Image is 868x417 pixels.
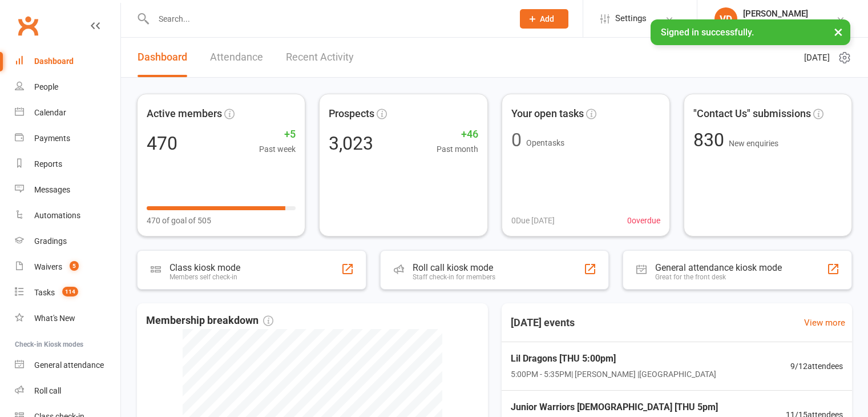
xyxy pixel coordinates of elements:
span: +5 [259,126,296,143]
a: General attendance kiosk mode [15,352,120,378]
span: Active members [147,106,222,122]
span: "Contact Us" submissions [693,106,811,122]
div: 470 [147,134,177,153]
div: 0 [511,131,522,149]
div: Staff check-in for members [413,273,495,281]
a: View more [804,316,845,330]
a: Gradings [15,228,120,254]
a: Automations [15,203,120,228]
div: Class kiosk mode [169,262,240,273]
a: Tasks 114 [15,280,120,306]
a: Payments [15,126,120,151]
div: Roll call kiosk mode [413,262,495,273]
span: Membership breakdown [146,312,273,329]
div: [PERSON_NAME] [743,9,808,19]
div: Tasks [34,288,55,297]
span: 9 / 12 attendees [790,360,843,372]
span: Settings [615,6,647,31]
span: 470 of goal of 505 [147,214,211,227]
a: Attendance [210,38,263,77]
h3: [DATE] events [502,312,584,333]
span: New enquiries [729,139,778,148]
a: Clubworx [14,11,42,40]
div: Great for the front desk [655,273,782,281]
div: 3,023 [329,134,373,153]
input: Search... [150,11,505,27]
span: 5:00PM - 5:35PM | [PERSON_NAME] | [GEOGRAPHIC_DATA] [511,368,716,380]
span: 0 Due [DATE] [511,214,555,227]
div: Waivers [34,262,62,271]
a: What's New [15,306,120,331]
button: × [828,19,849,44]
span: Past week [259,143,296,155]
span: Signed in successfully. [661,27,754,38]
div: VD [714,7,737,30]
button: Add [520,9,568,29]
div: Reports [34,159,62,169]
div: Roll call [34,386,61,395]
a: Dashboard [15,49,120,74]
div: General attendance [34,360,104,370]
span: Lil Dragons [THU 5:00pm] [511,351,716,366]
span: Prospects [329,106,374,122]
span: 114 [62,287,78,296]
span: Open tasks [526,138,564,147]
div: Fife Kickboxing [743,19,808,29]
div: Dashboard [34,57,74,66]
div: Automations [34,211,80,220]
a: Messages [15,177,120,203]
span: Add [540,14,554,23]
div: What's New [34,314,75,323]
span: [DATE] [804,51,830,65]
div: Payments [34,134,70,143]
span: 830 [693,129,729,151]
div: People [34,82,58,91]
span: Your open tasks [511,106,584,122]
a: People [15,74,120,100]
span: +46 [437,126,478,143]
div: Gradings [34,236,67,246]
span: Past month [437,143,478,155]
a: Reports [15,151,120,177]
span: 5 [70,261,79,271]
a: Recent Activity [286,38,354,77]
span: Junior Warriors [DEMOGRAPHIC_DATA] [THU 5pm] [511,400,718,415]
div: Messages [34,185,70,194]
div: Calendar [34,108,66,117]
a: Waivers 5 [15,254,120,280]
span: 0 overdue [627,214,660,227]
a: Roll call [15,378,120,404]
a: Calendar [15,100,120,126]
div: General attendance kiosk mode [655,262,782,273]
a: Dashboard [138,38,187,77]
div: Members self check-in [169,273,240,281]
